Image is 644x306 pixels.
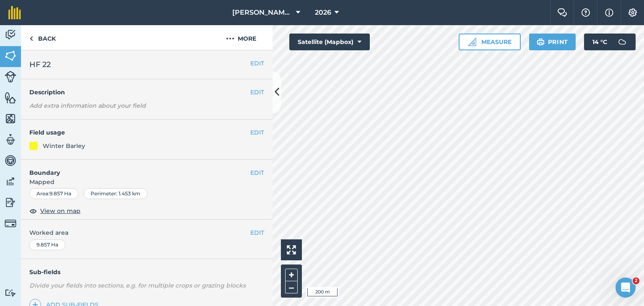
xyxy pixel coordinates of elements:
img: A cog icon [628,8,638,17]
h4: Field usage [29,128,250,137]
img: Two speech bubbles overlapping with the left bubble in the forefront [557,8,567,17]
h4: Sub-fields [21,267,273,277]
img: svg+xml;base64,PD94bWwgdmVyc2lvbj0iMS4wIiBlbmNvZGluZz0idXRmLTgiPz4KPCEtLSBHZW5lcmF0b3I6IEFkb2JlIE... [5,133,16,146]
span: [PERSON_NAME] Ltd. [232,8,293,18]
button: EDIT [250,59,264,68]
img: svg+xml;base64,PHN2ZyB4bWxucz0iaHR0cDovL3d3dy53My5vcmcvMjAwMC9zdmciIHdpZHRoPSIxOSIgaGVpZ2h0PSIyNC... [537,37,545,47]
div: 9.857 Ha [29,239,65,250]
span: 14 ° C [592,34,607,50]
button: Print [529,34,576,50]
img: svg+xml;base64,PHN2ZyB4bWxucz0iaHR0cDovL3d3dy53My5vcmcvMjAwMC9zdmciIHdpZHRoPSIyMCIgaGVpZ2h0PSIyNC... [226,34,234,44]
img: svg+xml;base64,PHN2ZyB4bWxucz0iaHR0cDovL3d3dy53My5vcmcvMjAwMC9zdmciIHdpZHRoPSI1NiIgaGVpZ2h0PSI2MC... [5,112,16,125]
img: svg+xml;base64,PHN2ZyB4bWxucz0iaHR0cDovL3d3dy53My5vcmcvMjAwMC9zdmciIHdpZHRoPSIxOCIgaGVpZ2h0PSIyNC... [29,206,37,216]
iframe: Intercom live chat [615,277,636,298]
img: fieldmargin Logo [8,6,21,19]
span: View on map [40,206,80,215]
button: EDIT [250,228,264,237]
img: svg+xml;base64,PD94bWwgdmVyc2lvbj0iMS4wIiBlbmNvZGluZz0idXRmLTgiPz4KPCEtLSBHZW5lcmF0b3I6IEFkb2JlIE... [5,71,16,83]
img: svg+xml;base64,PHN2ZyB4bWxucz0iaHR0cDovL3d3dy53My5vcmcvMjAwMC9zdmciIHdpZHRoPSIxNyIgaGVpZ2h0PSIxNy... [605,8,613,18]
img: A question mark icon [581,8,591,17]
button: Measure [459,34,521,50]
img: svg+xml;base64,PD94bWwgdmVyc2lvbj0iMS4wIiBlbmNvZGluZz0idXRmLTgiPz4KPCEtLSBHZW5lcmF0b3I6IEFkb2JlIE... [5,218,16,229]
span: Worked area [29,228,264,237]
button: – [285,281,298,293]
button: View on map [29,206,80,216]
img: svg+xml;base64,PD94bWwgdmVyc2lvbj0iMS4wIiBlbmNvZGluZz0idXRmLTgiPz4KPCEtLSBHZW5lcmF0b3I6IEFkb2JlIE... [5,196,16,209]
span: 2026 [315,8,331,18]
button: More [210,25,273,50]
span: 2 [633,277,639,284]
span: Mapped [21,177,273,187]
h4: Description [29,88,264,97]
a: Back [21,25,64,50]
button: EDIT [250,88,264,97]
em: Divide your fields into sections, e.g. for multiple crops or grazing blocks [29,282,246,289]
button: Satellite (Mapbox) [289,34,370,50]
img: svg+xml;base64,PD94bWwgdmVyc2lvbj0iMS4wIiBlbmNvZGluZz0idXRmLTgiPz4KPCEtLSBHZW5lcmF0b3I6IEFkb2JlIE... [5,154,16,167]
img: svg+xml;base64,PHN2ZyB4bWxucz0iaHR0cDovL3d3dy53My5vcmcvMjAwMC9zdmciIHdpZHRoPSI5IiBoZWlnaHQ9IjI0Ii... [29,34,33,44]
h4: Boundary [21,160,250,177]
img: svg+xml;base64,PHN2ZyB4bWxucz0iaHR0cDovL3d3dy53My5vcmcvMjAwMC9zdmciIHdpZHRoPSI1NiIgaGVpZ2h0PSI2MC... [5,49,16,62]
img: svg+xml;base64,PHN2ZyB4bWxucz0iaHR0cDovL3d3dy53My5vcmcvMjAwMC9zdmciIHdpZHRoPSI1NiIgaGVpZ2h0PSI2MC... [5,91,16,104]
button: EDIT [250,128,264,137]
div: Perimeter : 1.453 km [83,188,148,199]
img: Ruler icon [468,38,476,46]
img: svg+xml;base64,PD94bWwgdmVyc2lvbj0iMS4wIiBlbmNvZGluZz0idXRmLTgiPz4KPCEtLSBHZW5lcmF0b3I6IEFkb2JlIE... [5,289,16,297]
div: Winter Barley [43,141,85,150]
img: svg+xml;base64,PD94bWwgdmVyc2lvbj0iMS4wIiBlbmNvZGluZz0idXRmLTgiPz4KPCEtLSBHZW5lcmF0b3I6IEFkb2JlIE... [614,34,631,50]
img: Four arrows, one pointing top left, one top right, one bottom right and the last bottom left [287,245,296,254]
button: 14 °C [584,34,636,50]
img: svg+xml;base64,PD94bWwgdmVyc2lvbj0iMS4wIiBlbmNvZGluZz0idXRmLTgiPz4KPCEtLSBHZW5lcmF0b3I6IEFkb2JlIE... [5,175,16,188]
div: Area : 9.857 Ha [29,188,78,199]
button: EDIT [250,168,264,177]
button: + [285,269,298,281]
em: Add extra information about your field [29,102,146,109]
img: svg+xml;base64,PD94bWwgdmVyc2lvbj0iMS4wIiBlbmNvZGluZz0idXRmLTgiPz4KPCEtLSBHZW5lcmF0b3I6IEFkb2JlIE... [5,29,16,41]
span: HF 22 [29,59,51,70]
